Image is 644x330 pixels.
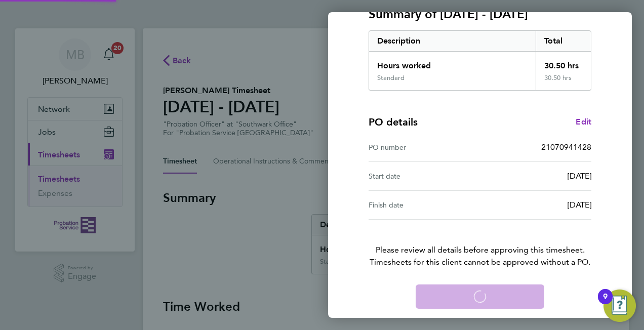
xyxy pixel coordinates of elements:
[369,6,591,22] h3: Summary of [DATE] - [DATE]
[369,199,480,211] div: Finish date
[480,199,591,211] div: [DATE]
[369,141,480,153] div: PO number
[377,74,405,82] div: Standard
[541,142,591,152] span: 21070941428
[369,170,480,182] div: Start date
[603,297,608,310] div: 9
[576,117,591,127] span: Edit
[369,30,591,91] div: Summary of 25 - 31 Aug 2025
[536,74,591,90] div: 30.50 hrs
[369,52,536,74] div: Hours worked
[480,170,591,182] div: [DATE]
[576,116,591,128] a: Edit
[603,290,636,322] button: Open Resource Center, 9 new notifications
[356,220,603,268] p: Please review all details before approving this timesheet.
[356,256,603,268] span: Timesheets for this client cannot be approved without a PO.
[536,31,591,51] div: Total
[536,52,591,74] div: 30.50 hrs
[369,115,418,129] h4: PO details
[369,31,536,51] div: Description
